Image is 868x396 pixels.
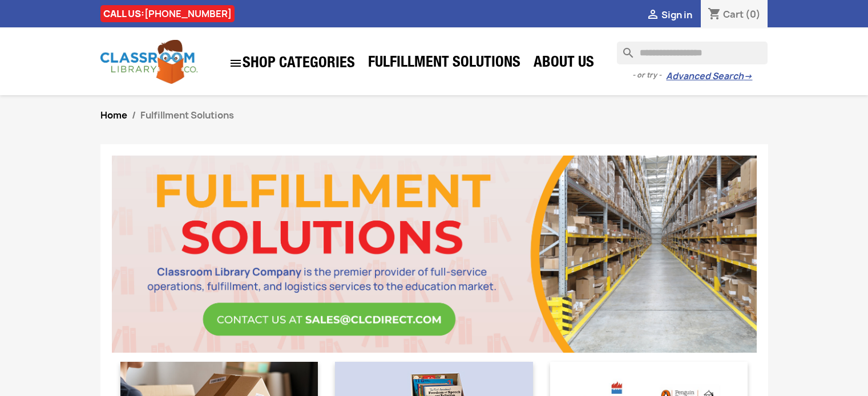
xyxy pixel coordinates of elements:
[646,9,660,22] i: 
[744,71,752,82] span: →
[362,52,526,75] a: Fulfillment Solutions
[103,156,765,353] img: Fullfillment Solutions
[223,51,361,76] a: SHOP CATEGORIES
[708,8,721,22] i: shopping_cart
[661,9,692,21] span: Sign in
[140,109,234,121] span: Fulfillment Solutions
[144,7,232,20] a: [PHONE_NUMBER]
[745,8,761,21] span: (0)
[617,42,631,55] i: search
[100,109,127,121] a: Home
[528,52,600,75] a: About Us
[632,70,666,81] span: - or try -
[229,56,243,70] i: 
[617,42,768,64] input: Search
[100,5,235,22] div: CALL US:
[666,71,752,82] a: Advanced Search→
[723,8,744,21] span: Cart
[646,9,692,21] a:  Sign in
[100,40,197,84] img: Classroom Library Company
